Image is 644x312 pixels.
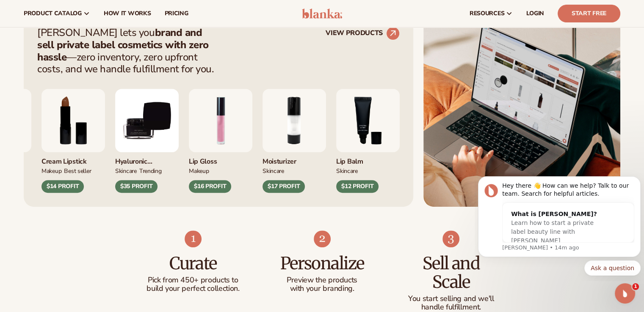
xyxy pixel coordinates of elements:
div: Cream Lipstick [41,152,105,166]
span: resources [470,10,504,17]
span: How It Works [104,10,151,17]
div: TRENDING [139,166,162,175]
p: handle fulfillment. [404,303,499,312]
img: Shopify Image 8 [314,230,331,247]
img: Shopify Image 7 [185,230,202,247]
img: logo [302,8,342,19]
h3: Curate [146,254,241,273]
div: $16 PROFIT [189,180,231,193]
div: SKINCARE [115,166,137,175]
span: product catalog [24,10,82,17]
p: You start selling and we'll [404,295,499,303]
div: $17 PROFIT [263,180,305,193]
div: 3 / 9 [336,89,400,193]
p: with your branding. [274,285,370,293]
img: Moisturizing lotion. [263,89,326,152]
div: 2 / 9 [263,89,326,193]
div: 1 / 9 [189,89,252,193]
div: MAKEUP [41,166,61,175]
img: Smoothing lip balm. [336,89,400,152]
div: $12 PROFIT [336,180,379,193]
iframe: Intercom live chat [615,283,635,304]
p: Pick from 450+ products to build your perfect collection. [146,276,241,293]
div: MAKEUP [189,166,209,175]
div: Lip Balm [336,152,400,166]
img: Luxury cream lipstick. [41,89,105,152]
img: Shopify Image 9 [442,230,459,247]
div: Lip Gloss [189,152,252,166]
img: Pink lip gloss. [189,89,252,152]
span: LOGIN [526,10,544,17]
span: pricing [164,10,188,17]
h3: Sell and Scale [404,254,499,291]
div: SKINCARE [336,166,358,175]
strong: brand and sell private label cosmetics with zero hassle [37,26,209,64]
span: 1 [632,283,639,290]
div: 8 / 9 [41,89,105,193]
h3: Personalize [274,254,370,273]
img: Hyaluronic Moisturizer [115,89,179,152]
div: Hyaluronic moisturizer [115,152,179,166]
div: SKINCARE [263,166,284,175]
a: Start Free [558,5,620,22]
div: Moisturizer [263,152,326,166]
iframe: Intercom notifications message [475,169,644,281]
p: [PERSON_NAME] lets you —zero inventory, zero upfront costs, and we handle fulfillment for you. [37,27,219,75]
div: BEST SELLER [64,166,91,175]
img: Shopify Image 5 [423,13,620,207]
div: $35 PROFIT [115,180,158,193]
div: 9 / 9 [115,89,179,193]
a: VIEW PRODUCTS [326,27,400,40]
div: $14 PROFIT [41,180,84,193]
p: Preview the products [274,276,370,285]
